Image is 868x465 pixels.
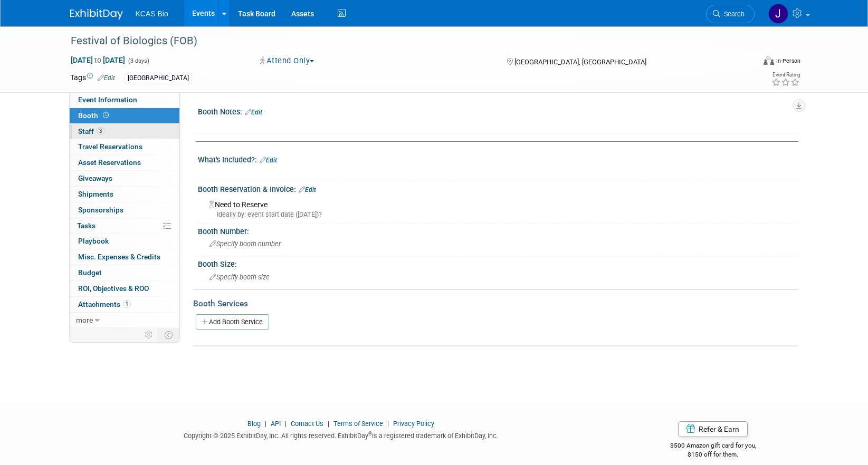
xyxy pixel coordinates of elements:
span: Search [720,10,745,18]
span: Giveaways [78,174,112,182]
span: 1 [123,300,131,308]
a: Edit [98,74,115,82]
span: Staff [78,127,104,135]
span: Specify booth size [209,273,270,281]
span: more [76,316,93,324]
a: Travel Reservations [70,139,179,154]
div: What's Included?: [198,152,798,166]
a: Privacy Policy [393,420,434,428]
a: ROI, Objectives & ROO [70,281,179,296]
div: Ideally by: event start date ([DATE])? [209,210,790,219]
span: Shipments [78,190,113,198]
div: Booth Number: [198,224,798,237]
a: Playbook [70,234,179,249]
span: Misc. Expenses & Credits [78,253,160,261]
a: Add Booth Service [196,314,269,330]
button: Attend Only [256,55,318,66]
div: Copyright © 2025 ExhibitDay, Inc. All rights reserved. ExhibitDay is a registered trademark of Ex... [70,429,613,441]
a: Blog [247,420,261,428]
span: Travel Reservations [78,142,142,151]
sup: ® [368,431,372,437]
div: Event Rating [771,72,800,77]
div: $500 Amazon gift card for you, [628,434,798,459]
a: Attachments1 [70,297,179,312]
span: Event Information [78,95,137,104]
a: Asset Reservations [70,155,179,170]
div: Booth Services [193,298,798,309]
span: [GEOGRAPHIC_DATA], [GEOGRAPHIC_DATA] [514,58,646,66]
a: more [70,313,179,328]
a: Misc. Expenses & Credits [70,249,179,265]
a: Edit [299,186,316,193]
a: Event Information [70,92,179,108]
a: Giveaways [70,171,179,186]
span: to [93,56,103,64]
a: Refer & Earn [678,421,748,437]
span: Asset Reservations [78,158,141,167]
span: Playbook [78,237,109,245]
span: | [325,420,332,428]
a: Budget [70,265,179,280]
a: Edit [260,157,277,164]
div: [GEOGRAPHIC_DATA] [125,73,192,84]
a: Contact Us [291,420,323,428]
span: Attachments [78,300,131,308]
span: (3 days) [127,57,149,64]
span: | [262,420,269,428]
td: Toggle Event Tabs [158,328,179,342]
div: Booth Reservation & Invoice: [198,181,798,195]
div: Need to Reserve [206,197,790,219]
span: [DATE] [DATE] [70,55,126,65]
td: Tags [70,72,115,84]
span: Specify booth number [209,240,281,248]
div: Booth Notes: [198,104,798,118]
a: Tasks [70,218,179,234]
a: Search [706,5,755,23]
span: Budget [78,268,102,277]
a: Booth [70,108,179,123]
span: | [282,420,289,428]
img: Format-Inperson.png [764,56,774,65]
span: ROI, Objectives & ROO [78,284,149,293]
a: Staff3 [70,124,179,139]
a: Sponsorships [70,202,179,218]
div: Event Format [692,55,801,71]
a: Edit [245,109,262,116]
div: Festival of Biologics (FOB) [67,32,739,51]
td: Personalize Event Tab Strip [140,328,158,342]
span: Tasks [77,221,96,230]
span: Booth [78,111,111,120]
a: Shipments [70,187,179,202]
span: Sponsorships [78,206,123,214]
div: $150 off for them. [628,450,798,459]
span: KCAS Bio [136,9,168,18]
a: Terms of Service [333,420,383,428]
img: Jason Hannah [768,4,788,24]
div: In-Person [776,57,800,65]
div: Booth Size: [198,256,798,269]
span: | [385,420,392,428]
img: ExhibitDay [70,9,123,20]
span: 3 [97,127,104,135]
span: Booth not reserved yet [101,111,111,119]
a: API [271,420,281,428]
